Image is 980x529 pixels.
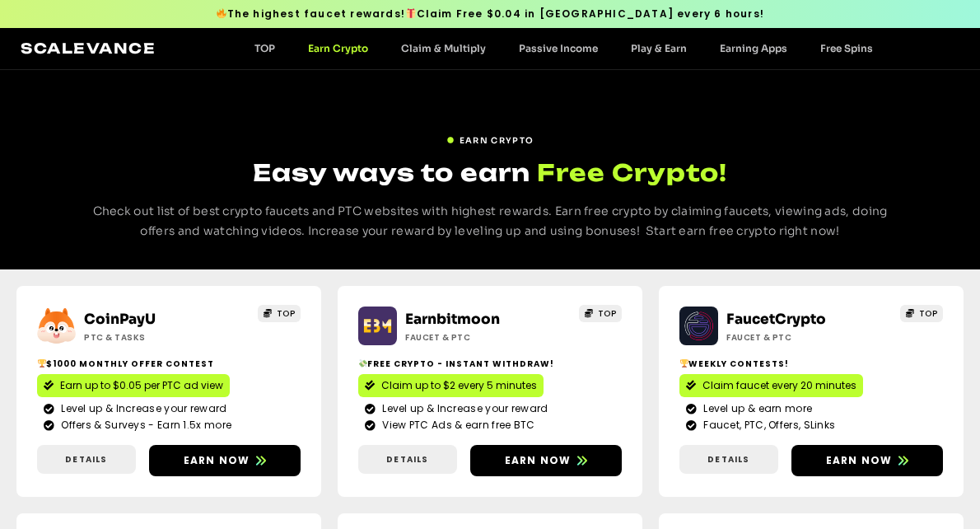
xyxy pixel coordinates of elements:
img: 🔥 [217,8,226,18]
h2: Free crypto - Instant withdraw! [358,358,622,370]
a: Claim & Multiply [385,42,502,54]
img: 💸 [359,359,367,367]
span: Easy ways to earn [253,158,530,187]
span: EARN CRYPTO [460,134,534,147]
a: Details [358,445,457,474]
a: Earning Apps [703,42,804,54]
a: Claim faucet every 20 minutes [679,374,863,397]
h2: Weekly contests! [679,358,943,370]
a: Details [679,445,778,474]
span: Offers & Surveys - Earn 1.5x more [57,418,231,433]
a: FaucetCrypto [726,311,826,328]
a: Free Spins [804,42,889,54]
span: Level up & Increase your reward [378,401,548,416]
span: The highest faucet rewards! Claim Free $0.04 in [GEOGRAPHIC_DATA] every 6 hours! [216,7,764,21]
a: Scalevance [21,40,156,57]
span: View PTC Ads & earn free BTC [378,418,534,433]
img: 🏆 [680,359,688,367]
span: Level up & earn more [699,401,812,416]
a: Play & Earn [614,42,703,54]
span: Details [707,453,749,466]
span: Details [65,453,107,466]
img: 🎁 [406,8,416,18]
h2: Faucet & PTC [726,331,863,344]
span: Earn now [184,453,250,468]
span: Faucet, PTC, Offers, SLinks [699,418,835,433]
span: Earn up to $0.05 per PTC ad view [60,378,223,393]
span: Free Crypto! [537,157,727,189]
a: Earn Crypto [292,42,385,54]
a: CoinPayU [84,311,156,328]
span: Details [386,453,428,466]
a: TOP [900,305,943,322]
a: TOP [238,42,292,54]
a: Earn now [149,445,301,476]
a: TOP [258,305,301,322]
h2: $1000 Monthly Offer contest [37,358,301,370]
nav: Menu [238,42,889,54]
span: Level up & Increase your reward [57,401,226,416]
h2: Faucet & PTC [405,331,542,344]
a: TOP [579,305,622,322]
span: TOP [919,307,938,320]
a: Claim up to $2 every 5 minutes [358,374,544,397]
img: 🏆 [38,359,46,367]
a: Earn up to $0.05 per PTC ad view [37,374,230,397]
h2: ptc & Tasks [84,331,221,344]
span: TOP [598,307,617,320]
a: Passive Income [502,42,614,54]
a: EARN CRYPTO [446,128,534,147]
a: Earn now [470,445,622,476]
span: Earn now [505,453,572,468]
span: Earn now [826,453,893,468]
a: Details [37,445,136,474]
a: Earnbitmoon [405,311,500,328]
a: Earn now [791,445,943,476]
span: Claim up to $2 every 5 minutes [381,378,537,393]
p: Check out list of best crypto faucets and PTC websites with highest rewards. Earn free crypto by ... [82,202,898,241]
span: Claim faucet every 20 minutes [702,378,856,393]
span: TOP [277,307,296,320]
